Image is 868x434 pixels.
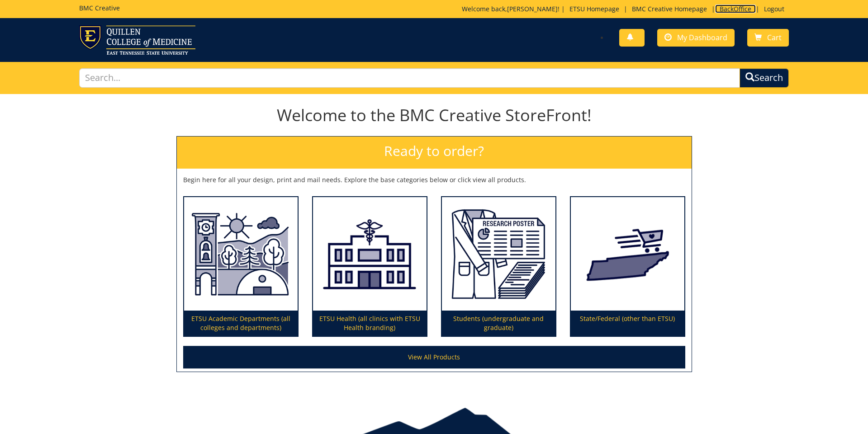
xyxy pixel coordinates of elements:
p: ETSU Academic Departments (all colleges and departments) [184,311,298,336]
p: ETSU Health (all clinics with ETSU Health branding) [313,311,427,336]
a: BMC Creative Homepage [627,5,711,13]
a: ETSU Homepage [565,5,624,13]
a: [PERSON_NAME] [507,5,558,13]
img: State/Federal (other than ETSU) [571,197,684,311]
p: Begin here for all your design, print and mail needs. Explore the base categories below or click ... [183,175,685,184]
a: My Dashboard [657,29,735,47]
img: Students (undergraduate and graduate) [442,197,555,311]
a: State/Federal (other than ETSU) [571,197,684,336]
img: ETSU logo [79,25,195,55]
a: BackOffice [715,5,756,13]
h5: BMC Creative [79,5,120,11]
img: ETSU Academic Departments (all colleges and departments) [184,197,298,311]
a: View All Products [183,346,685,368]
img: ETSU Health (all clinics with ETSU Health branding) [313,197,427,311]
span: My Dashboard [677,33,727,42]
a: Cart [747,29,789,47]
p: Welcome back, ! | | | | [462,5,789,14]
h1: Welcome to the BMC Creative StoreFront! [176,106,692,124]
p: State/Federal (other than ETSU) [571,311,684,336]
span: Cart [767,33,782,42]
a: ETSU Health (all clinics with ETSU Health branding) [313,197,427,336]
a: ETSU Academic Departments (all colleges and departments) [184,197,298,336]
p: Students (undergraduate and graduate) [442,311,555,336]
button: Search [740,68,789,88]
a: Students (undergraduate and graduate) [442,197,555,336]
input: Search... [79,68,740,88]
a: Logout [759,5,789,13]
h2: Ready to order? [177,137,692,169]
